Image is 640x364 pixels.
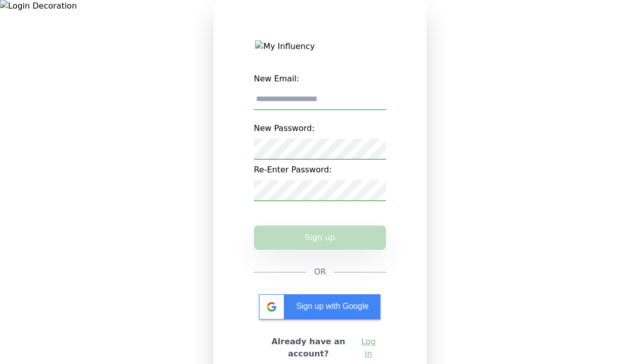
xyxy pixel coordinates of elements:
[314,266,326,278] span: OR
[255,40,385,53] img: My Influency
[254,69,387,89] label: New Email:
[359,336,378,360] a: Log in
[262,336,355,360] h2: Already have an account?
[259,294,380,320] div: Sign up with Google
[254,118,387,139] label: New Password:
[254,160,387,180] label: Re-Enter Password:
[296,302,368,310] span: Sign up with Google
[254,225,387,250] button: Sign up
